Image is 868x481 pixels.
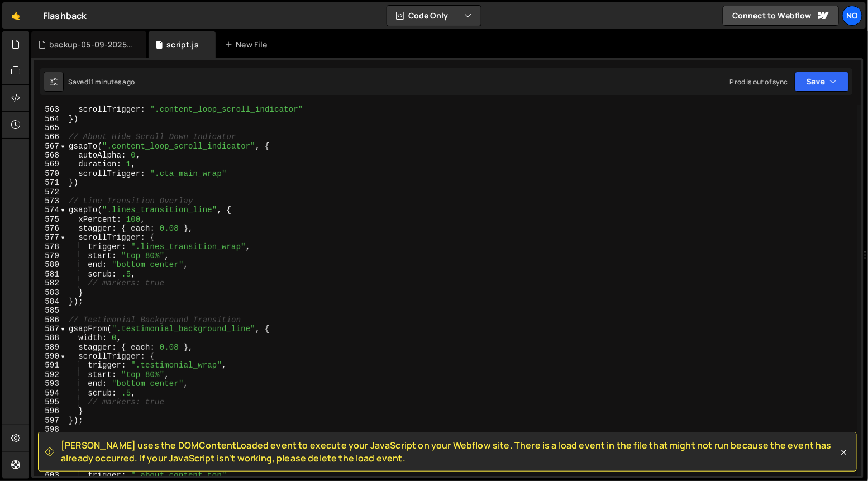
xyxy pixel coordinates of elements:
div: 603 [34,471,66,480]
a: 🤙 [2,2,30,29]
div: 594 [34,389,66,398]
div: 587 [34,325,66,334]
div: 582 [34,279,66,288]
div: 579 [34,251,66,260]
div: 580 [34,260,66,269]
div: 573 [34,197,66,206]
span: [PERSON_NAME] uses the DOMContentLoaded event to execute your JavaScript on your Webflow site. Th... [61,439,838,464]
div: 597 [34,416,66,425]
div: 601 [34,453,66,461]
button: Save [795,72,849,92]
a: Connect to Webflow [723,6,839,26]
div: 600 [34,444,66,453]
div: 566 [34,132,66,141]
div: 593 [34,379,66,388]
a: No [842,6,862,26]
div: 11 minutes ago [88,77,135,87]
div: New File [225,39,271,50]
div: 565 [34,123,66,132]
div: 564 [34,115,66,123]
div: 570 [34,169,66,178]
div: 569 [34,160,66,169]
div: 563 [34,105,66,114]
div: 575 [34,215,66,224]
div: 590 [34,352,66,361]
div: 591 [34,361,66,370]
div: 588 [34,334,66,342]
div: Saved [68,77,135,87]
div: 589 [34,343,66,352]
div: 574 [34,206,66,215]
div: Flashback [43,9,87,22]
div: 602 [34,461,66,470]
div: 596 [34,407,66,416]
div: Prod is out of sync [730,77,788,87]
div: 571 [34,178,66,187]
div: 592 [34,370,66,379]
div: 599 [34,434,66,443]
div: 586 [34,316,66,325]
div: 595 [34,398,66,407]
div: 583 [34,288,66,297]
div: 576 [34,224,66,233]
div: 598 [34,425,66,434]
div: 585 [34,306,66,315]
div: backup-05-09-2025.js [49,39,133,50]
div: 572 [34,188,66,197]
div: 584 [34,297,66,306]
div: 567 [34,142,66,151]
div: script.js [166,39,198,50]
button: Code Only [387,6,481,26]
div: 568 [34,151,66,160]
div: 581 [34,270,66,279]
div: 578 [34,242,66,251]
div: 577 [34,233,66,242]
